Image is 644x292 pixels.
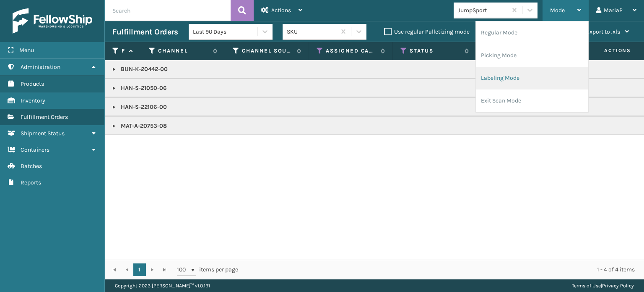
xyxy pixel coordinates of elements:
[115,279,210,292] p: Copyright 2023 [PERSON_NAME]™ v 1.0.191
[193,27,258,36] div: Last 90 Days
[287,27,337,36] div: SKU
[578,44,636,58] span: Actions
[326,47,377,55] label: Assigned Carrier Service
[19,47,34,54] span: Menu
[21,80,44,87] span: Products
[21,63,60,71] span: Administration
[177,266,190,274] span: 100
[177,263,238,276] span: items per page
[250,266,635,274] div: 1 - 4 of 4 items
[21,113,68,121] span: Fulfillment Orders
[572,283,601,289] a: Terms of Use
[21,179,41,186] span: Reports
[242,47,293,55] label: Channel Source
[586,28,620,35] span: Export to .xls
[133,263,146,276] a: 1
[21,163,42,170] span: Batches
[112,27,178,37] h3: Fulfillment Orders
[122,47,125,55] label: Fulfillment Order Id
[13,8,92,34] img: logo
[384,28,470,35] label: Use regular Palletizing mode
[271,7,291,14] span: Actions
[476,67,588,89] li: Labeling Mode
[21,146,49,153] span: Containers
[476,21,588,44] li: Regular Mode
[550,7,565,14] span: Mode
[458,6,508,15] div: JumpSport
[21,130,65,137] span: Shipment Status
[158,47,209,55] label: Channel
[476,89,588,112] li: Exit Scan Mode
[410,47,460,55] label: Status
[602,283,634,289] a: Privacy Policy
[572,279,634,292] div: |
[476,44,588,67] li: Picking Mode
[21,97,45,104] span: Inventory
